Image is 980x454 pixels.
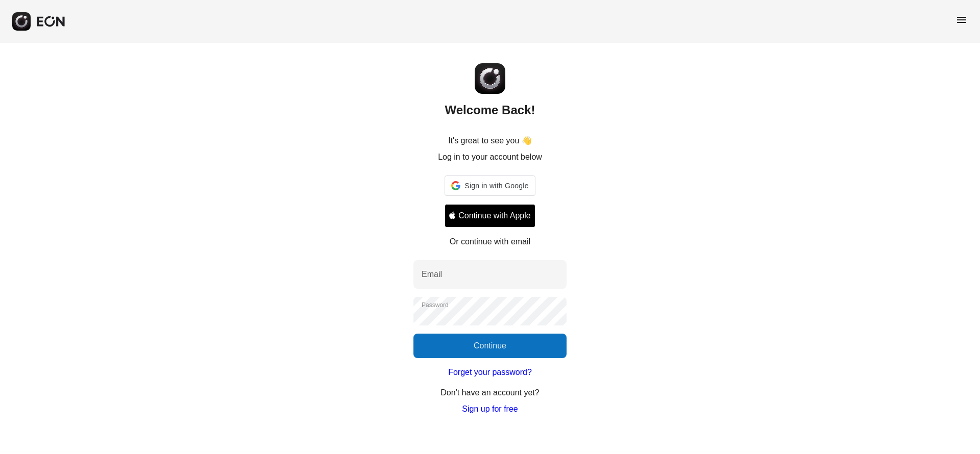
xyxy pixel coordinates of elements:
h2: Welcome Back! [445,102,535,118]
p: Or continue with email [450,236,530,248]
button: Signin with apple ID [445,204,535,228]
span: Sign in with Google [464,180,528,192]
p: It's great to see you 👋 [448,135,532,147]
a: Sign up for free [462,403,518,415]
div: Sign in with Google [445,175,535,196]
p: Log in to your account below [438,151,542,163]
a: Forget your password? [448,366,532,379]
label: Password [422,301,449,309]
label: Email [422,268,442,281]
p: Don't have an account yet? [440,387,539,399]
button: Continue [413,334,567,358]
span: menu [955,14,968,26]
